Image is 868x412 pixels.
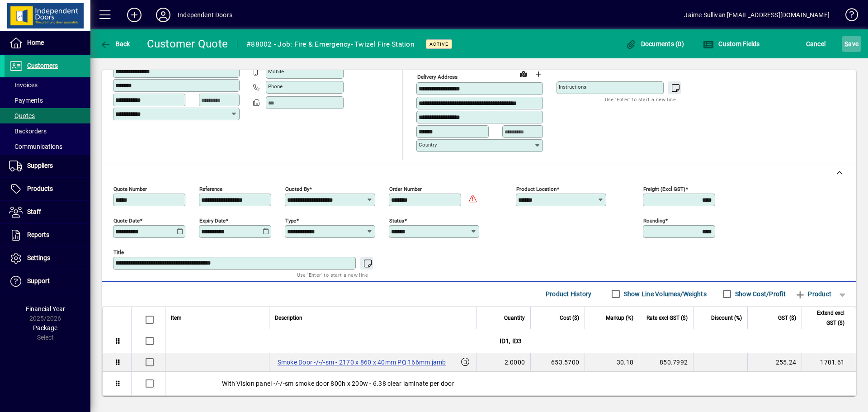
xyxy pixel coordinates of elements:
[5,32,90,54] a: Home
[5,270,90,293] a: Support
[5,139,90,154] a: Communications
[285,185,309,192] mat-label: Quoted by
[9,143,62,150] span: Communications
[605,94,676,104] mat-hint: Use 'Enter' to start a new line
[733,289,786,298] label: Show Cost/Profit
[268,68,284,75] mat-label: Mobile
[275,357,449,368] label: Smoke Door -/-/-sm - 2170 x 860 x 40mm PQ 166mm jamb
[842,36,861,52] button: Save
[389,217,404,223] mat-label: Status
[622,289,707,298] label: Show Line Volumes/Weights
[171,313,182,323] span: Item
[530,353,585,372] td: 653.5700
[5,155,90,177] a: Suppliers
[275,313,302,323] span: Description
[516,66,531,81] a: View on map
[33,324,57,331] span: Package
[246,37,415,52] div: #88002 - Job: Fire & Emergency- Twizel Fire Station
[27,62,58,69] span: Customers
[268,83,283,90] mat-label: Phone
[625,40,684,47] span: Documents (0)
[149,7,178,23] button: Profile
[5,108,90,123] a: Quotes
[285,217,296,223] mat-label: Type
[165,329,856,353] div: ID1, ID3
[542,286,595,302] button: Product History
[178,8,232,22] div: Independent Doors
[5,201,90,223] a: Staff
[9,97,43,104] span: Payments
[802,353,856,372] td: 1701.61
[9,81,38,89] span: Invoices
[504,313,525,323] span: Quantity
[9,112,35,119] span: Quotes
[844,40,848,47] span: S
[5,224,90,246] a: Reports
[505,358,525,367] span: 2.0000
[790,286,836,302] button: Product
[199,217,226,223] mat-label: Expiry date
[778,313,796,323] span: GST ($)
[100,40,130,47] span: Back
[711,313,742,323] span: Discount (%)
[646,313,688,323] span: Rate excl GST ($)
[804,36,828,52] button: Cancel
[27,254,50,261] span: Settings
[419,142,437,148] mat-label: Country
[5,247,90,270] a: Settings
[98,36,132,52] button: Back
[27,277,50,284] span: Support
[90,36,140,52] app-page-header-button: Back
[747,353,802,372] td: 255.24
[9,128,47,135] span: Backorders
[5,123,90,139] a: Backorders
[701,36,762,52] button: Custom Fields
[5,93,90,108] a: Payments
[27,231,49,238] span: Reports
[27,185,53,192] span: Products
[120,7,149,23] button: Add
[147,37,228,51] div: Customer Quote
[26,305,65,313] span: Financial Year
[27,39,44,46] span: Home
[844,37,859,51] span: ave
[643,185,685,192] mat-label: Freight (excl GST)
[559,84,586,90] mat-label: Instructions
[684,8,830,22] div: Jaime Sullivan [EMAIL_ADDRESS][DOMAIN_NAME]
[623,36,686,52] button: Documents (0)
[389,185,422,192] mat-label: Order number
[27,162,53,169] span: Suppliers
[643,217,665,223] mat-label: Rounding
[531,67,545,81] button: Choose address
[645,358,688,367] div: 850.7992
[606,313,633,323] span: Markup (%)
[113,249,124,255] mat-label: Title
[795,287,831,301] span: Product
[5,77,90,93] a: Invoices
[113,217,140,223] mat-label: Quote date
[5,178,90,200] a: Products
[429,41,448,47] span: Active
[560,313,579,323] span: Cost ($)
[703,40,760,47] span: Custom Fields
[297,270,368,280] mat-hint: Use 'Enter' to start a new line
[546,287,592,301] span: Product History
[113,185,147,192] mat-label: Quote number
[807,308,844,328] span: Extend excl GST ($)
[27,208,41,215] span: Staff
[839,2,857,31] a: Knowledge Base
[516,185,557,192] mat-label: Product location
[165,372,856,395] div: With Vision panel -/-/-sm smoke door 800h x 200w - 6.38 clear laminate per door
[585,353,639,372] td: 30.18
[806,37,826,51] span: Cancel
[199,185,222,192] mat-label: Reference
